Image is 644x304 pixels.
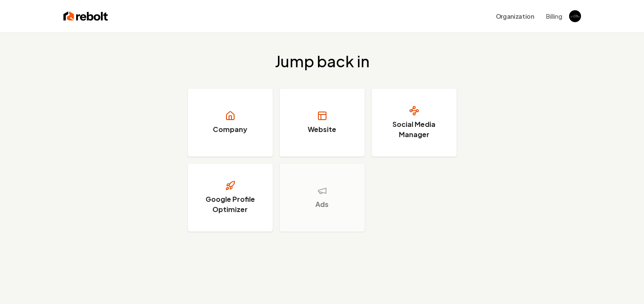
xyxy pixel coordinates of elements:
[546,12,562,20] button: Billing
[491,9,539,24] button: Organization
[315,199,329,209] h3: Ads
[198,194,262,215] h3: Google Profile Optimizer
[308,124,336,135] h3: Website
[275,53,369,70] h2: Jump back in
[372,89,457,157] a: Social Media Manager
[569,10,581,22] button: Open user button
[569,10,581,22] img: Top Tier Ceramics
[188,89,273,157] a: Company
[280,89,365,157] a: Website
[382,119,446,140] h3: Social Media Manager
[213,124,247,135] h3: Company
[63,10,108,22] img: Rebolt Logo
[188,163,273,232] a: Google Profile Optimizer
